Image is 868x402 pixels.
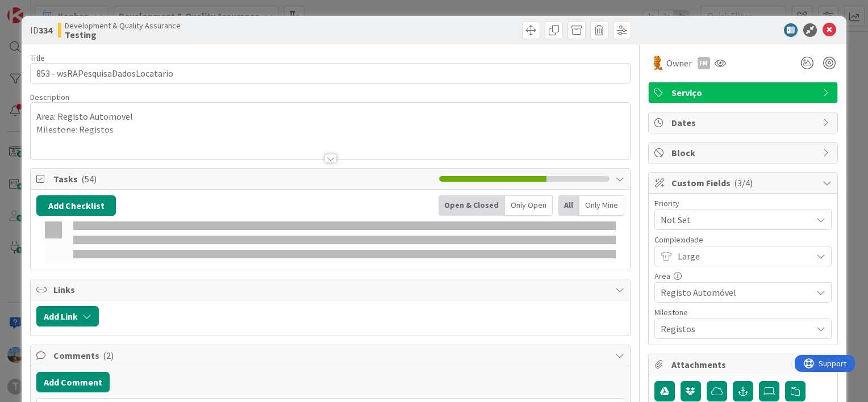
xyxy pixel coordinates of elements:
p: Milestone: Registos [36,123,624,136]
div: Only Mine [579,195,624,216]
div: Complexidade [654,236,832,244]
b: 334 [39,24,52,36]
p: Area: Registo Automovel [36,110,624,123]
span: ( 54 ) [81,173,97,185]
div: All [558,195,579,216]
span: Registos [661,321,806,337]
div: Only Open [505,195,553,216]
span: Registo Automóvel [661,284,806,300]
span: Comments [53,349,610,362]
span: Support [24,2,52,15]
input: type card name here... [30,63,631,83]
div: FM [698,57,710,69]
div: Open & Closed [439,195,505,216]
span: Owner [666,56,692,70]
b: Testing [65,30,181,39]
span: Dates [671,116,817,129]
span: Attachments [671,358,817,371]
button: Add Checklist [36,195,116,216]
div: Priority [654,199,832,207]
button: Add Link [36,306,99,326]
div: Area [654,272,832,280]
span: ( 2 ) [103,350,114,361]
span: Large [678,248,806,264]
span: Custom Fields [671,176,817,190]
span: Not Set [661,212,806,228]
span: Links [53,283,610,296]
div: Milestone [654,308,832,316]
label: Title [30,53,45,63]
button: Add Comment [36,372,110,392]
span: Development & Quality Assurance [65,21,181,30]
span: Serviço [671,86,817,99]
span: Block [671,146,817,160]
span: Tasks [53,172,433,186]
img: RL [650,56,664,70]
span: ID [30,23,52,37]
span: ( 3/4 ) [734,177,753,189]
span: Description [30,92,69,102]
